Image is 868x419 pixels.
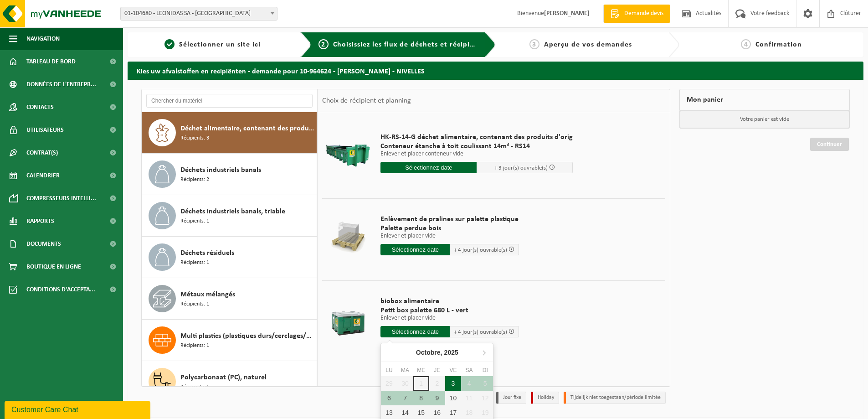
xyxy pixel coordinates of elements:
span: Aperçu de vos demandes [544,41,632,48]
span: Demande devis [622,9,666,18]
div: 10 [445,391,461,405]
button: Déchets résiduels Récipients: 1 [142,237,317,278]
div: 8 [413,391,429,405]
div: 3 [445,376,461,391]
span: 3 [529,39,539,49]
span: Utilisateurs [26,119,64,141]
span: 01-104680 - LEONIDAS SA - ANDERLECHT [121,7,277,20]
span: Navigation [26,27,60,50]
span: Récipients: 2 [180,176,209,184]
button: Multi plastics (plastiques durs/cerclages/EPS/film naturel/film mélange/PMC) Récipients: 1 [142,320,317,361]
div: Mon panier [679,89,850,111]
span: Sélectionner un site ici [179,41,261,48]
li: Jour fixe [496,392,526,404]
button: Déchets industriels banals, triable Récipients: 1 [142,195,317,237]
span: Récipients: 3 [180,134,209,143]
span: Déchet alimentaire, contenant des produits d'origine animale, emballage mélangé (sans verre), cat 3 [180,123,314,134]
span: 2 [318,39,329,49]
span: Documents [26,233,61,255]
button: Déchet alimentaire, contenant des produits d'origine animale, emballage mélangé (sans verre), cat... [142,112,317,154]
a: Demande devis [603,5,670,23]
span: Calendrier [26,164,60,187]
p: Enlever et placer vide [380,233,519,239]
div: Sa [461,366,477,375]
span: + 4 jour(s) ouvrable(s) [454,247,507,253]
button: Métaux mélangés Récipients: 1 [142,278,317,320]
span: biobox alimentaire [380,297,519,306]
button: Déchets industriels banals Récipients: 2 [142,154,317,195]
input: Sélectionnez date [380,162,477,173]
i: 2025 [444,349,458,356]
span: 4 [741,39,751,49]
span: Enlèvement de pralines sur palette plastique [380,215,519,224]
span: 1 [164,39,175,49]
span: Confirmation [755,41,802,48]
span: Palette perdue bois [380,224,519,233]
span: + 4 jour(s) ouvrable(s) [454,329,507,335]
span: Récipients: 1 [180,259,209,267]
span: 01-104680 - LEONIDAS SA - ANDERLECHT [120,7,277,21]
div: 6 [381,391,397,405]
li: Holiday [531,392,559,404]
button: Polycarbonaat (PC), naturel Récipients: 1 [142,361,317,403]
span: Tableau de bord [26,50,76,73]
strong: [PERSON_NAME] [544,10,590,17]
p: Votre panier est vide [680,111,849,128]
input: Sélectionnez date [380,244,450,255]
span: Choisissiez les flux de déchets et récipients [333,41,485,48]
span: Contrat(s) [26,141,58,164]
div: Ve [445,366,461,375]
span: Contacts [26,96,54,119]
span: + 3 jour(s) ouvrable(s) [494,165,548,171]
span: Rapports [26,210,54,233]
span: Déchets industriels banals, triable [180,206,285,217]
input: Sélectionnez date [380,326,450,337]
span: Boutique en ligne [26,255,81,278]
span: Récipients: 1 [180,300,209,309]
div: Lu [381,366,397,375]
div: Octobre, [412,345,462,360]
div: Me [413,366,429,375]
div: 9 [429,391,445,405]
p: Enlever et placer vide [380,315,519,321]
span: Conditions d'accepta... [26,278,95,301]
div: 7 [397,391,413,405]
span: Déchets résiduels [180,248,234,259]
div: Choix de récipient et planning [318,89,416,112]
h2: Kies uw afvalstoffen en recipiënten - demande pour 10-964624 - [PERSON_NAME] - NIVELLES [128,62,863,79]
span: Compresseurs intelli... [26,187,96,210]
span: Récipients: 1 [180,217,209,226]
div: Di [477,366,493,375]
iframe: chat widget [5,399,152,419]
div: Je [429,366,445,375]
a: Continuer [810,138,849,151]
span: Déchets industriels banals [180,165,261,176]
span: Polycarbonaat (PC), naturel [180,372,267,383]
span: Petit box palette 680 L - vert [380,306,519,315]
span: Multi plastics (plastiques durs/cerclages/EPS/film naturel/film mélange/PMC) [180,331,314,341]
input: Chercher du matériel [146,94,313,108]
li: Tijdelijk niet toegestaan/période limitée [564,392,666,404]
a: 1Sélectionner un site ici [132,39,293,50]
span: Conteneur étanche à toit coulissant 14m³ - RS14 [380,142,573,151]
span: Récipients: 1 [180,341,209,350]
div: Ma [397,366,413,375]
span: Métaux mélangés [180,289,235,300]
span: Récipients: 1 [180,383,209,392]
span: HK-RS-14-G déchet alimentaire, contenant des produits d'orig [380,133,573,142]
span: Données de l'entrepr... [26,73,96,96]
p: Enlever et placer conteneur vide [380,151,573,157]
